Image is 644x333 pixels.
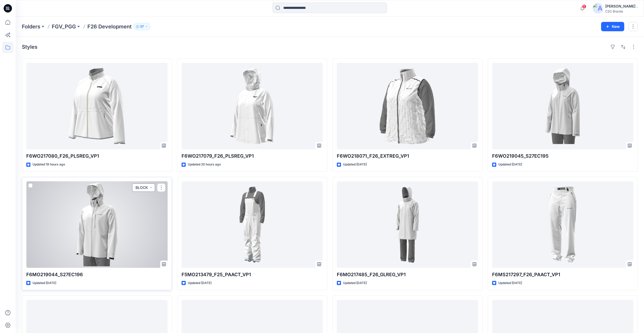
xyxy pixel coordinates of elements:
[601,22,624,31] button: New
[343,162,367,167] p: Updated [DATE]
[492,152,633,160] p: F6WO219045_S27EC195
[593,3,603,14] img: avatar
[498,162,522,167] p: Updated [DATE]
[605,3,637,9] div: [PERSON_NAME] .
[26,63,168,149] a: F6WO217080_F26_PLSREG_VP1
[337,152,478,160] p: F6WO218071_F26_EXTREG_VP1
[492,63,633,149] a: F6WO219045_S27EC195
[52,23,76,30] a: FGV_PGG
[492,181,633,268] a: F6MS217297_F26_PAACT_VP1
[498,280,522,286] p: Updated [DATE]
[343,280,367,286] p: Updated [DATE]
[605,9,637,13] div: CSC Brands
[140,24,144,29] p: 57
[182,152,323,160] p: F6WO217079_F26_PLSREG_VP1
[33,162,65,167] p: Updated 19 hours ago
[337,181,478,268] a: F6MO217485_F26_GLREG_VP1
[188,280,211,286] p: Updated [DATE]
[182,63,323,149] a: F6WO217079_F26_PLSREG_VP1
[22,23,40,30] a: Folders
[582,4,586,9] span: 5
[134,23,150,30] button: 57
[26,271,168,278] p: F6MO219044_S27EC196
[33,280,56,286] p: Updated [DATE]
[22,44,37,50] h4: Styles
[188,162,221,167] p: Updated 20 hours ago
[337,271,478,278] p: F6MO217485_F26_GLREG_VP1
[492,271,633,278] p: F6MS217297_F26_PAACT_VP1
[26,152,168,160] p: F6WO217080_F26_PLSREG_VP1
[182,181,323,268] a: F5MO213479_F25_PAACT_VP1
[87,23,132,30] p: F26 Development
[26,181,168,268] a: F6MO219044_S27EC196
[182,271,323,278] p: F5MO213479_F25_PAACT_VP1
[337,63,478,149] a: F6WO218071_F26_EXTREG_VP1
